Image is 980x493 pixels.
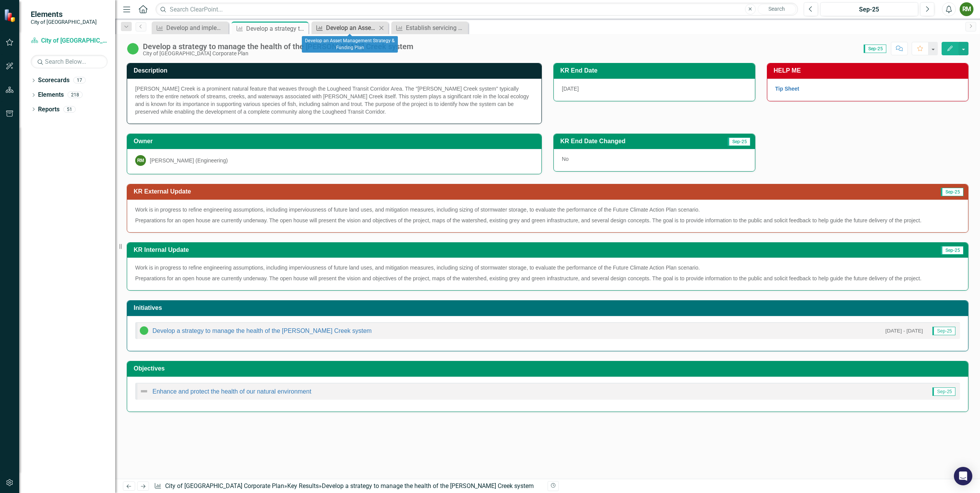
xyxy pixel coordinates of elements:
small: City of [GEOGRAPHIC_DATA] [31,19,97,25]
small: [DATE] - [DATE] [886,327,923,334]
div: » » [154,482,542,491]
div: Develop a strategy to manage the health of the [PERSON_NAME] Creek system [143,42,413,51]
h3: KR External Update [134,188,723,195]
a: Develop a strategy to manage the health of the [PERSON_NAME] Creek system [152,328,372,334]
span: No [562,156,569,162]
span: Sep-25 [728,137,750,146]
div: Open Intercom Messenger [954,467,972,485]
img: In Progress [139,326,149,335]
a: Key Results [287,482,319,490]
img: Not Defined [139,387,149,396]
p: Work is in progress to refine engineering assumptions, including imperviousness of future land us... [135,264,960,273]
div: Develop and implement green infrastructure design and maintenance specifications, guidelines, and... [166,23,227,33]
a: Scorecards [38,76,70,85]
div: Develop a strategy to manage the health of the [PERSON_NAME] Creek system [322,482,534,490]
span: Elements [31,10,97,19]
a: Establish servicing plans, including green infrastructure solutions, to service 3 key growth areas [393,23,466,33]
img: In Progress [127,43,139,55]
span: [DATE] [562,86,579,92]
div: Develop an Asset Management Strategy & Funding Plan [302,36,398,53]
a: Develop an Asset Management Strategy & Funding Plan [313,23,377,33]
input: Search Below... [31,55,108,68]
div: City of [GEOGRAPHIC_DATA] Corporate Plan [143,51,413,56]
a: Tip Sheet [775,86,800,92]
a: Enhance and protect the health of our natural environment [152,388,311,395]
a: Reports [38,105,60,114]
div: Develop an Asset Management Strategy & Funding Plan [326,23,377,33]
h3: HELP ME [774,67,965,74]
span: Search [768,6,785,12]
h3: KR End Date Changed [560,138,700,145]
a: Develop and implement green infrastructure design and maintenance specifications, guidelines, and... [154,23,227,33]
span: Sep-25 [864,45,886,53]
div: 51 [63,106,76,112]
a: City of [GEOGRAPHIC_DATA] Corporate Plan [165,482,284,490]
p: Preparations for an open house are currently underway. The open house will present the vision and... [135,215,960,224]
div: [PERSON_NAME] (Engineering) [150,157,228,164]
img: ClearPoint Strategy [3,8,18,23]
span: Sep-25 [932,387,955,396]
h3: Objectives [134,365,964,372]
div: 17 [73,77,86,84]
h3: KR End Date [560,67,751,74]
h3: Initiatives [134,304,964,311]
p: Work is in progress to refine engineering assumptions, including imperviousness of future land us... [135,206,960,215]
button: Search [758,4,796,15]
div: RM [135,155,146,166]
a: City of [GEOGRAPHIC_DATA] Corporate Plan [31,36,108,45]
div: Sep-25 [823,5,915,14]
div: Develop a strategy to manage the health of the [PERSON_NAME] Creek system [246,24,306,33]
input: Search ClearPoint... [156,3,798,16]
span: [PERSON_NAME] Creek is a prominent natural feature that weaves through the Lougheed Transit Corri... [135,86,529,115]
p: Preparations for an open house are currently underway. The open house will present the vision and... [135,273,960,282]
a: Elements [38,91,64,99]
span: Sep-25 [941,246,963,255]
h3: Description [134,67,538,74]
div: Establish servicing plans, including green infrastructure solutions, to service 3 key growth areas [406,23,466,33]
span: Sep-25 [932,327,955,335]
h3: Owner [134,138,538,145]
button: RM [960,2,973,16]
h3: KR Internal Update [134,246,717,253]
span: Sep-25 [941,188,963,196]
div: 218 [68,92,83,98]
button: Sep-25 [820,2,918,16]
